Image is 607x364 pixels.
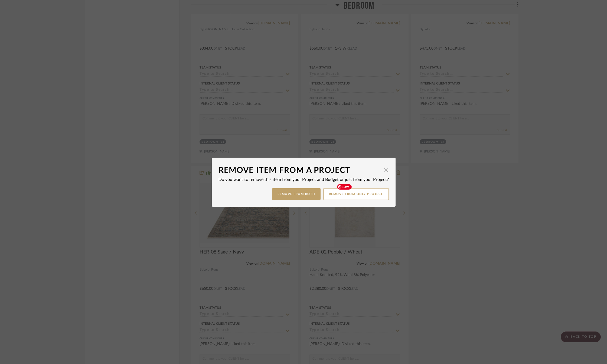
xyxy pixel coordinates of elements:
[218,164,381,176] div: Remove Item From a Project
[218,176,389,183] div: Do you want to remove this item from your Project and Budget or just from your Project?
[337,184,352,190] span: Save
[381,164,391,175] button: Close
[323,188,389,200] button: Remove from only Project
[272,188,321,200] button: Remove from Both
